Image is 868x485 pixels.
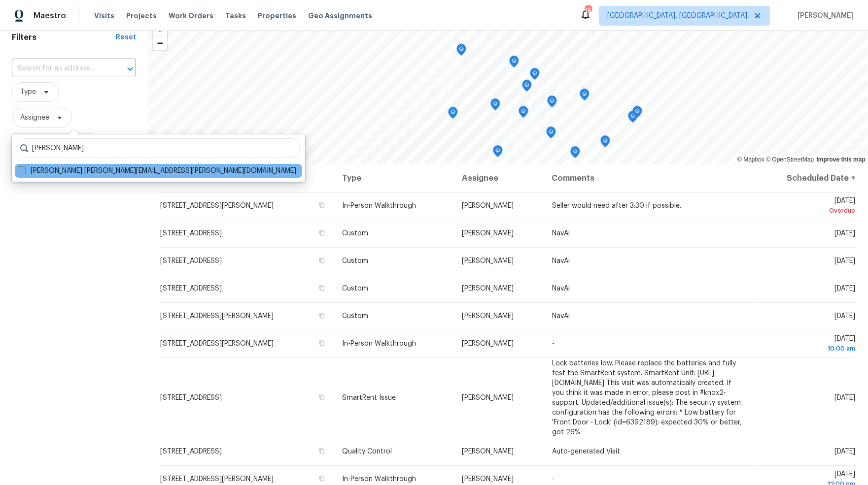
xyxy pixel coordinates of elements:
div: Map marker [448,107,458,122]
span: Lock batteries low. Please replace the batteries and fully test the SmartRent system. SmartRent U... [552,360,742,436]
span: [STREET_ADDRESS] [160,448,222,455]
span: [STREET_ADDRESS] [160,230,222,237]
span: [DATE] [835,313,856,320]
span: Maestro [34,11,66,21]
span: In-Person Walkthrough [342,340,416,347]
div: Map marker [519,106,528,121]
span: [DATE] [761,335,856,354]
div: Map marker [632,106,642,121]
span: Custom [342,258,368,264]
span: [STREET_ADDRESS][PERSON_NAME] [160,476,274,483]
span: [GEOGRAPHIC_DATA], [GEOGRAPHIC_DATA] [607,11,747,21]
button: Copy Address [317,256,326,265]
div: Map marker [522,80,532,95]
span: NavAi [552,285,570,292]
span: [PERSON_NAME] [794,11,853,21]
div: 10:00 am [761,344,856,354]
span: SmartRent Issue [342,394,396,401]
div: Map marker [493,145,503,161]
div: Map marker [456,44,466,59]
span: In-Person Walkthrough [342,202,416,209]
span: - [552,476,555,483]
span: NavAi [552,230,570,237]
span: [STREET_ADDRESS] [160,285,222,292]
span: Custom [342,230,368,237]
canvas: Map [148,17,868,164]
th: Type [334,164,454,192]
span: [STREET_ADDRESS][PERSON_NAME] [160,313,274,320]
span: Assignee [20,113,49,123]
span: - [552,340,555,347]
span: [PERSON_NAME] [462,476,514,483]
span: [PERSON_NAME] [462,313,514,320]
span: Work Orders [169,11,213,21]
div: Map marker [547,96,557,111]
div: 16 [585,6,591,16]
button: Copy Address [317,284,326,292]
div: Map marker [600,135,610,151]
span: [STREET_ADDRESS][PERSON_NAME] [160,202,274,209]
span: Zoom out [153,36,167,50]
span: Custom [342,285,368,292]
span: Projects [126,11,157,21]
button: Copy Address [317,228,326,237]
span: Type [20,87,36,97]
span: Custom [342,313,368,320]
div: Overdue [761,206,856,216]
div: Map marker [628,111,638,126]
span: [DATE] [835,394,856,401]
input: Search for an address... [12,61,108,76]
span: [DATE] [835,230,856,237]
div: Map marker [509,56,519,71]
div: Map marker [490,98,500,114]
span: NavAi [552,313,570,320]
span: Geo Assignments [308,11,372,21]
button: Open [123,62,137,76]
a: OpenStreetMap [766,156,814,163]
div: Map marker [546,127,556,142]
span: Tasks [225,12,246,19]
span: Quality Control [342,448,392,455]
button: Zoom out [153,36,167,50]
th: Comments [544,164,753,192]
span: [STREET_ADDRESS] [160,258,222,264]
th: Scheduled Date ↑ [753,164,856,192]
span: [DATE] [835,448,856,455]
span: [PERSON_NAME] [462,258,514,264]
div: Map marker [570,146,580,162]
label: [PERSON_NAME] [PERSON_NAME][EMAIL_ADDRESS][PERSON_NAME][DOMAIN_NAME] [18,166,296,176]
div: Reset [116,32,136,42]
button: Copy Address [317,311,326,320]
span: [STREET_ADDRESS] [160,394,222,401]
span: [PERSON_NAME] [462,285,514,292]
span: [PERSON_NAME] [462,394,514,401]
a: Mapbox [737,156,764,163]
span: Properties [258,11,296,21]
th: Assignee [454,164,544,192]
span: [STREET_ADDRESS][PERSON_NAME] [160,340,274,347]
span: NavAi [552,258,570,264]
button: Copy Address [317,201,326,210]
span: [DATE] [835,285,856,292]
span: [DATE] [835,258,856,264]
span: In-Person Walkthrough [342,476,416,483]
span: Auto-generated Visit [552,448,620,455]
button: Copy Address [317,474,326,483]
span: [DATE] [761,197,856,216]
div: Map marker [580,89,590,104]
span: Visits [94,11,114,21]
button: Copy Address [317,339,326,348]
h1: Filters [12,32,116,42]
span: [PERSON_NAME] [462,448,514,455]
a: Improve this map [817,156,866,163]
span: [PERSON_NAME] [462,230,514,237]
span: Seller would need after 3:30 if possible. [552,202,681,209]
button: Copy Address [317,447,326,455]
div: Map marker [530,68,540,83]
button: Copy Address [317,393,326,402]
span: [PERSON_NAME] [462,340,514,347]
span: [PERSON_NAME] [462,202,514,209]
